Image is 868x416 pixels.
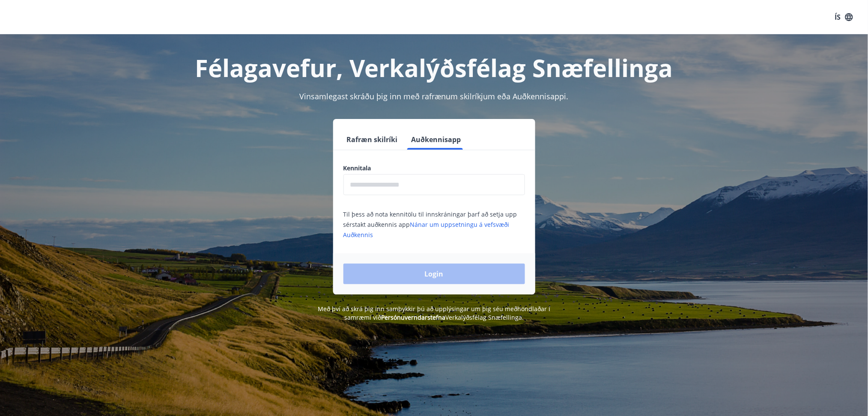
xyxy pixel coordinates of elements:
button: Auðkennisapp [408,129,465,150]
label: Kennitala [343,164,525,172]
span: Með því að skrá þig inn samþykkir þú að upplýsingar um þig séu meðhöndlaðar í samræmi við Verkalý... [318,305,550,321]
h1: Félagavefur, Verkalýðsfélag Snæfellinga [136,51,732,84]
span: Til þess að nota kennitölu til innskráningar þarf að setja upp sérstakt auðkennis app [343,210,517,239]
a: Persónuverndarstefna [381,313,445,321]
a: Nánar um uppsetningu á vefsvæði Auðkennis [343,220,510,239]
button: ÍS [830,9,858,25]
span: Vinsamlegast skráðu þig inn með rafrænum skilríkjum eða Auðkennisappi. [300,91,569,101]
button: Rafræn skilríki [343,129,401,150]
